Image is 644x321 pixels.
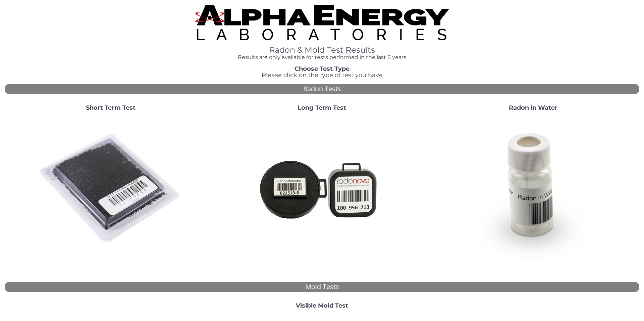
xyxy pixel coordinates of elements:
[86,104,136,111] strong: Short Term Test
[461,116,605,261] img: RadoninWater.jpg
[195,54,449,60] h4: Results are only available for tests performed in the last 6 years
[296,302,348,309] strong: Visible Mold Test
[509,104,557,111] strong: Radon in Water
[294,65,350,72] strong: Choose Test Type
[262,71,383,79] span: Please click on the type of test you have
[5,84,639,94] div: Radon Tests
[250,116,394,261] img: Radtrak2vsRadtrak3.jpg
[5,282,639,292] div: Mold Tests
[39,116,183,261] img: ShortTerm.jpg
[195,46,449,54] h1: Radon & Mold Test Results
[195,5,449,40] img: TightCrop.jpg
[298,104,346,111] strong: Long Term Test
